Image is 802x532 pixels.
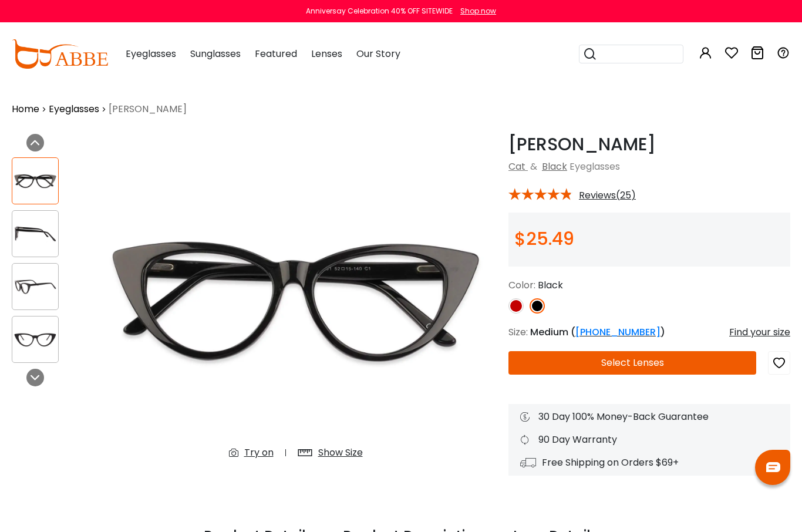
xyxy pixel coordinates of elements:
[575,325,661,339] a: [PHONE_NUMBER]
[508,325,528,339] span: Size:
[109,102,187,116] span: [PERSON_NAME]
[460,6,496,16] div: Shop now
[508,160,525,173] a: Cat
[570,160,620,173] span: Eyeglasses
[95,134,497,469] img: Nora Black Acetate Eyeglasses , SpringHinges , UniversalBridgeFit Frames from ABBE Glasses
[520,456,779,470] div: Free Shipping on Orders $69+
[311,47,342,60] span: Lenses
[244,446,274,460] div: Try on
[356,47,400,60] span: Our Story
[454,6,496,16] a: Shop now
[49,102,99,116] a: Eyeglasses
[520,410,779,424] div: 30 Day 100% Money-Back Guarantee
[520,433,779,447] div: 90 Day Warranty
[12,102,39,116] a: Home
[306,6,453,16] div: Anniversay Celebration 40% OFF SITEWIDE
[12,170,58,193] img: Nora Black Acetate Eyeglasses , SpringHinges , UniversalBridgeFit Frames from ABBE Glasses
[190,47,241,60] span: Sunglasses
[12,328,58,351] img: Nora Black Acetate Eyeglasses , SpringHinges , UniversalBridgeFit Frames from ABBE Glasses
[530,325,665,339] span: Medium ( )
[508,351,756,375] button: Select Lenses
[729,325,790,339] div: Find your size
[579,190,636,201] span: Reviews(25)
[508,278,535,292] span: Color:
[528,160,540,173] span: &
[538,278,563,292] span: Black
[12,275,58,298] img: Nora Black Acetate Eyeglasses , SpringHinges , UniversalBridgeFit Frames from ABBE Glasses
[318,446,363,460] div: Show Size
[542,160,567,173] a: Black
[255,47,297,60] span: Featured
[514,226,574,251] span: $25.49
[508,134,790,155] h1: [PERSON_NAME]
[126,47,176,60] span: Eyeglasses
[12,223,58,245] img: Nora Black Acetate Eyeglasses , SpringHinges , UniversalBridgeFit Frames from ABBE Glasses
[12,39,108,69] img: abbeglasses.com
[766,462,780,472] img: chat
